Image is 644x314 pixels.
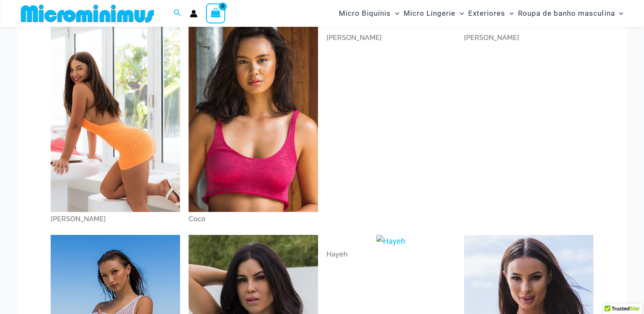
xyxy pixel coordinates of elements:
img: Coco [189,18,318,211]
a: Dion[PERSON_NAME] [326,18,456,45]
a: Emma[PERSON_NAME] [464,18,593,45]
font: Roupa de banho masculina [518,9,615,17]
font: Micro Biquínis [339,9,391,17]
div: [PERSON_NAME] [464,31,593,45]
a: Amy[PERSON_NAME] [51,18,180,226]
a: Link do ícone de pesquisa [174,8,181,19]
img: Hayeh [376,235,405,248]
a: Micro LingerieMenu ToggleMenu Alternar [401,3,466,24]
a: Micro BiquínisMenu ToggleMenu Alternar [337,3,401,24]
div: [PERSON_NAME] [51,212,180,226]
a: Link do ícone da conta [190,10,197,17]
a: CocoCoco [189,18,318,226]
a: Ver carrinho de compras, vazio [206,3,226,23]
div: Coco [189,212,318,226]
img: LOGOTIPO DA LOJA MM PLANO [17,4,157,23]
a: HayehHayeh [326,235,456,262]
div: [PERSON_NAME] [326,31,456,45]
span: Menu Alternar [615,3,623,24]
font: Exteriores [468,9,505,17]
a: Roupa de banho masculinaMenu ToggleMenu Alternar [516,3,625,24]
a: ExterioresMenu ToggleMenu Alternar [466,3,516,24]
span: Menu Alternar [455,3,464,24]
img: Amy [51,18,180,212]
div: Hayeh [326,247,456,262]
font: Micro Lingerie [404,9,455,17]
nav: Navegação do site [335,1,627,26]
span: Menu Alternar [391,3,399,24]
span: Menu Alternar [505,3,514,24]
